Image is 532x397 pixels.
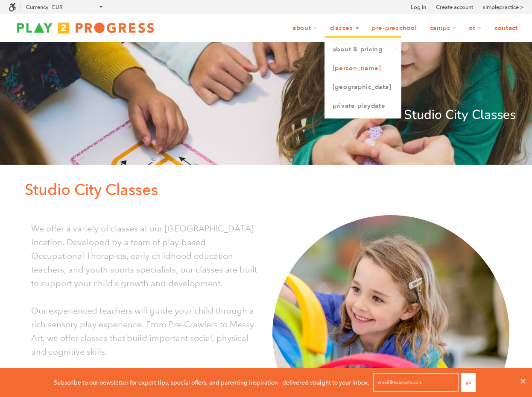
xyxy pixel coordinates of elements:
[287,20,323,36] a: About
[366,20,423,36] a: Pre-Preschool
[31,304,260,358] p: Our experienced teachers will guide your child through a rich sensory play experience. From Pre-C...
[25,178,516,202] p: Studio City Classes
[54,378,369,387] p: Subscribe to our newsletter for expert tips, special offers, and parenting inspiration - delivere...
[325,40,401,59] a: About & Pricing
[324,20,365,36] a: Classes
[26,4,48,10] label: Currency
[483,3,523,12] a: simplepractice >
[461,373,476,392] button: Go
[373,373,459,392] input: email@example.com
[411,3,426,12] a: Log in
[489,20,523,36] a: Contact
[463,20,487,36] a: OT
[424,20,462,36] a: Camps
[325,59,401,78] a: [PERSON_NAME]
[9,19,162,36] img: Play2Progress logo
[31,222,260,290] p: We offer a variety of classes at our [GEOGRAPHIC_DATA] location. Developed by a team of play-base...
[16,105,516,125] p: Studio City Classes
[436,3,473,12] a: Create account
[325,97,401,116] a: Private Playdate
[325,78,401,97] a: [GEOGRAPHIC_DATA]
